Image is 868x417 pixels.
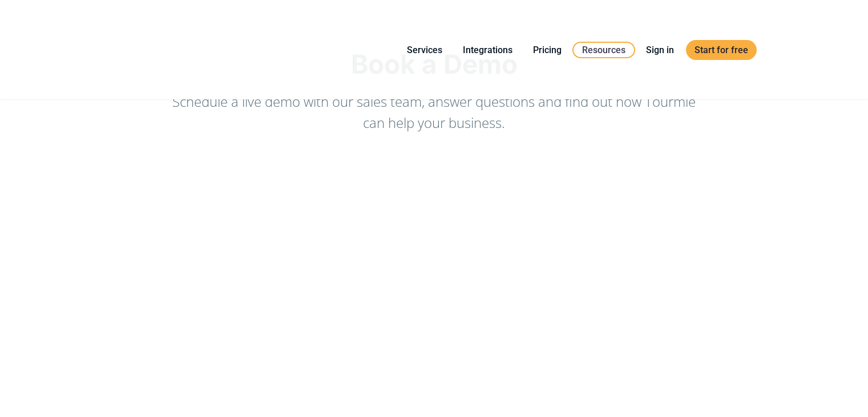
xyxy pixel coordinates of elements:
[572,42,635,58] a: Resources
[163,91,705,133] p: Schedule a live demo with our sales team, answer questions and find out how Tourmie can help your...
[398,43,451,57] a: Services
[686,40,757,60] a: Start for free
[454,43,521,57] a: Integrations
[637,43,683,57] a: Sign in
[524,43,570,57] a: Pricing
